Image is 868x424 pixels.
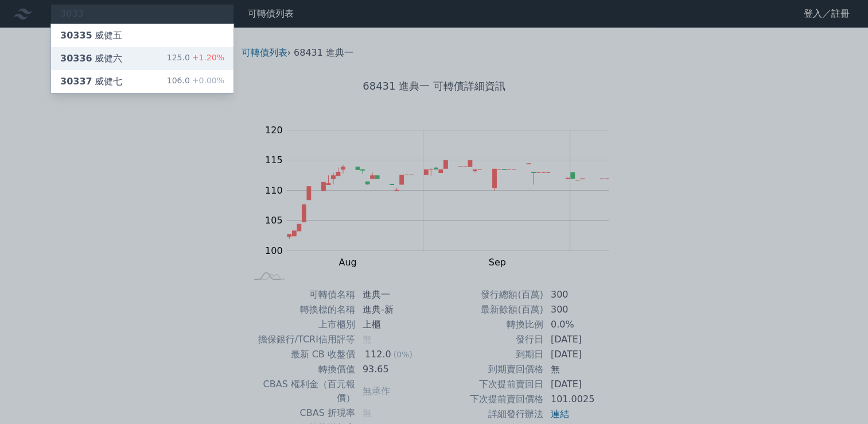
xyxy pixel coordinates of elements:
div: 威健六 [60,52,122,65]
div: 威健五 [60,29,122,43]
span: 30337 [60,76,92,87]
a: 30336威健六 125.0+1.20% [51,47,233,70]
span: +1.20% [190,53,224,62]
div: 106.0 [167,75,224,88]
div: 威健七 [60,75,122,88]
div: 125.0 [167,52,224,65]
span: 30335 [60,30,92,41]
a: 30337威健七 106.0+0.00% [51,70,233,93]
span: 30336 [60,53,92,64]
span: +0.00% [190,76,224,85]
a: 30335威健五 [51,24,233,47]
